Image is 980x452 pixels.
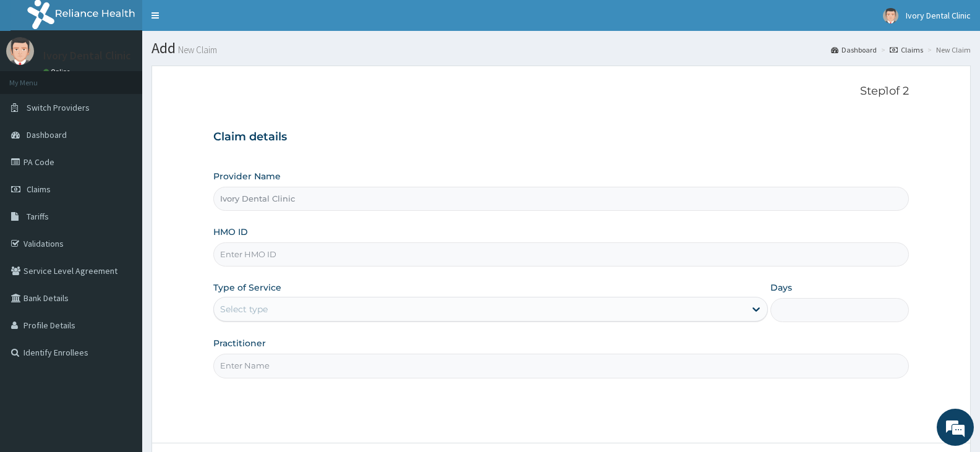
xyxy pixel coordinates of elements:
[213,85,909,98] p: Step 1 of 2
[27,184,51,195] span: Claims
[890,45,923,55] a: Claims
[176,45,217,54] small: New Claim
[213,226,248,238] label: HMO ID
[27,129,67,140] span: Dashboard
[213,242,909,267] input: Enter HMO ID
[883,8,898,23] img: User Image
[27,211,49,222] span: Tariffs
[770,281,792,294] label: Days
[924,45,971,55] li: New Claim
[213,354,909,378] input: Enter Name
[213,337,266,349] label: Practitioner
[43,50,131,61] p: Ivory Dental Clinic
[906,10,971,21] span: Ivory Dental Clinic
[43,67,73,76] a: Online
[220,303,268,315] div: Select type
[831,45,877,55] a: Dashboard
[213,281,281,294] label: Type of Service
[6,37,34,65] img: User Image
[151,40,971,56] h1: Add
[27,102,90,113] span: Switch Providers
[213,130,909,144] h3: Claim details
[213,170,281,182] label: Provider Name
